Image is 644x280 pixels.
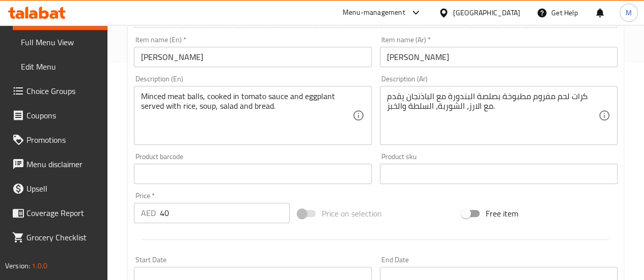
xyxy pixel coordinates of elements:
[380,164,618,184] input: Please enter product sku
[13,54,107,79] a: Edit Menu
[486,207,518,220] span: Free item
[4,176,107,201] a: Upsell
[21,60,99,73] span: Edit Menu
[134,164,372,184] input: Please enter product barcode
[141,207,156,219] p: AED
[134,47,372,67] input: Enter name En
[4,152,107,176] a: Menu disclaimer
[322,207,382,220] span: Price on selection
[453,7,520,18] div: [GEOGRAPHIC_DATA]
[5,259,30,272] span: Version:
[21,36,99,48] span: Full Menu View
[160,203,290,223] input: Please enter price
[4,128,107,152] a: Promotions
[26,134,99,146] span: Promotions
[32,259,47,272] span: 1.0.0
[387,91,598,140] textarea: كرات لحم مفروم مطبوخة بصلصة البندورة مع الباذنجان يقدم مع الارز، الشوربة، السلطة والخبز.
[26,158,99,170] span: Menu disclaimer
[26,85,99,97] span: Choice Groups
[26,231,99,243] span: Grocery Checklist
[4,201,107,225] a: Coverage Report
[26,182,99,195] span: Upsell
[4,225,107,250] a: Grocery Checklist
[141,91,352,140] textarea: Minced meat balls, cooked in tomato sauce and eggplant served with rice, soup, salad and bread.
[4,79,107,103] a: Choice Groups
[26,109,99,121] span: Coupons
[13,30,107,54] a: Full Menu View
[4,103,107,128] a: Coupons
[626,7,632,18] span: M
[380,47,618,67] input: Enter name Ar
[26,207,99,219] span: Coverage Report
[343,7,405,19] div: Menu-management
